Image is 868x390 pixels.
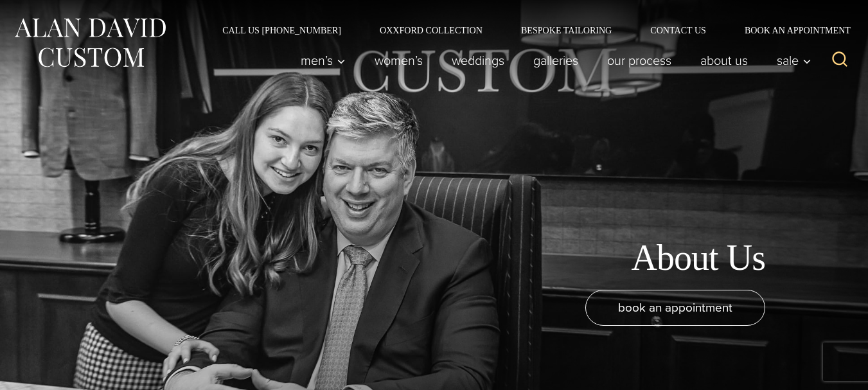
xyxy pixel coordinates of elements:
a: Oxxford Collection [360,26,502,35]
a: weddings [438,48,519,73]
nav: Secondary Navigation [203,26,855,35]
a: Bespoke Tailoring [502,26,631,35]
a: Book an Appointment [725,26,855,35]
span: Men’s [301,54,346,67]
span: book an appointment [618,298,732,317]
a: Galleries [519,48,593,73]
a: Our Process [593,48,686,73]
a: book an appointment [585,290,765,326]
nav: Primary Navigation [287,48,819,73]
button: View Search Form [824,45,855,76]
span: Sale [777,54,811,67]
iframe: Opens a widget where you can chat to one of our agents [786,351,855,384]
a: Contact Us [631,26,725,35]
a: About Us [686,48,763,73]
a: Call Us [PHONE_NUMBER] [203,26,360,35]
h1: About Us [631,236,765,279]
a: Women’s [360,48,438,73]
img: Alan David Custom [13,14,167,71]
